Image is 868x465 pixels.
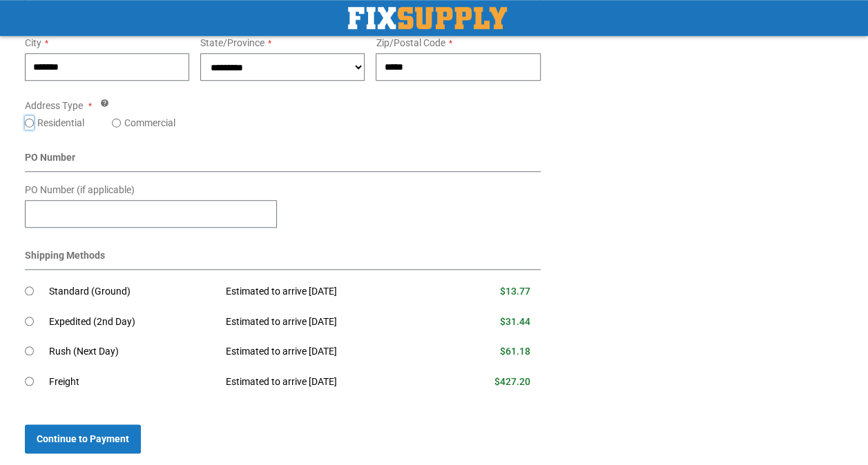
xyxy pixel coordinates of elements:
[348,7,507,29] a: store logo
[49,277,215,307] td: Standard (Ground)
[25,100,83,111] span: Address Type
[25,424,141,453] button: Continue to Payment
[215,367,443,397] td: Estimated to arrive [DATE]
[25,184,135,195] span: PO Number (if applicable)
[500,316,530,327] span: $31.44
[215,307,443,337] td: Estimated to arrive [DATE]
[124,116,175,130] label: Commercial
[500,286,530,297] span: $13.77
[376,37,445,48] span: Zip/Postal Code
[25,150,541,172] div: PO Number
[37,116,84,130] label: Residential
[49,367,215,397] td: Freight
[500,346,530,357] span: $61.18
[200,37,264,48] span: State/Province
[25,37,41,48] span: City
[348,7,507,29] img: Fix Industrial Supply
[49,307,215,337] td: Expedited (2nd Day)
[494,376,530,387] span: $427.20
[37,433,129,444] span: Continue to Payment
[215,337,443,367] td: Estimated to arrive [DATE]
[49,337,215,367] td: Rush (Next Day)
[215,277,443,307] td: Estimated to arrive [DATE]
[25,248,541,270] div: Shipping Methods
